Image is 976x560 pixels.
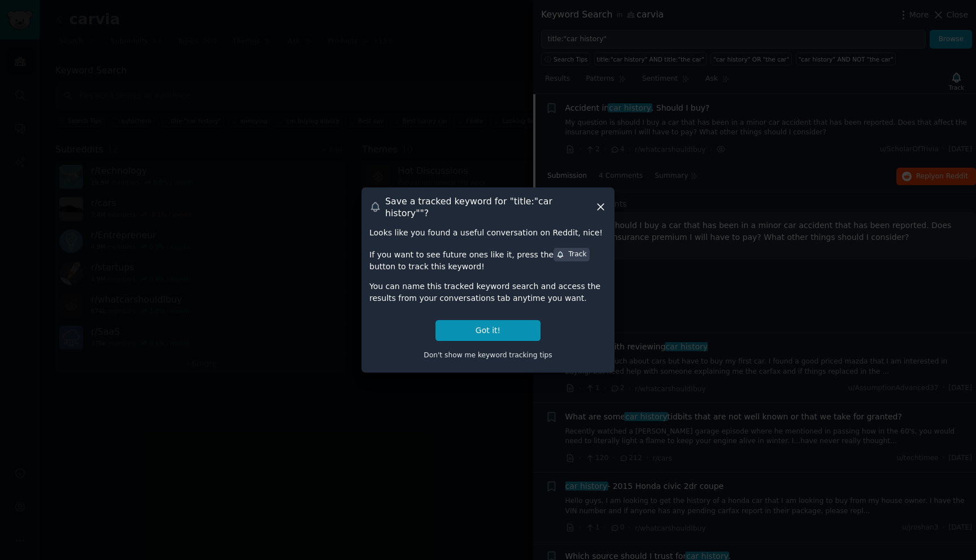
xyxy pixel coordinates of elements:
[369,227,607,239] div: Looks like you found a useful conversation on Reddit, nice!
[385,195,595,219] h3: Save a tracked keyword for " title:"car history" "?
[435,320,541,341] button: Got it!
[369,281,607,304] div: You can name this tracked keyword search and access the results from your conversations tab anyti...
[556,250,586,260] div: Track
[424,351,552,359] span: Don't show me keyword tracking tips
[369,247,607,273] div: If you want to see future ones like it, press the button to track this keyword!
